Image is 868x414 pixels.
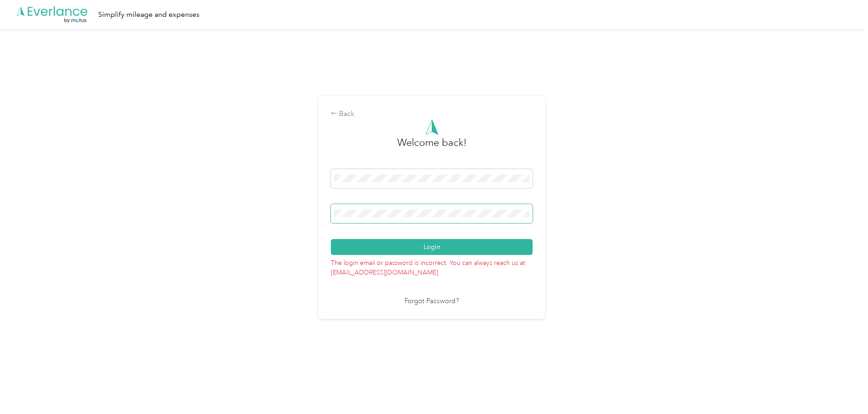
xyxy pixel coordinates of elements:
[331,239,533,255] button: Login
[331,255,533,277] p: The login email or password is incorrect. You can always reach us at [EMAIL_ADDRESS][DOMAIN_NAME]
[404,296,459,307] a: Forgot Password?
[331,109,533,120] div: Back
[98,9,200,20] div: Simplify mileage and expenses
[397,135,467,160] h3: greeting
